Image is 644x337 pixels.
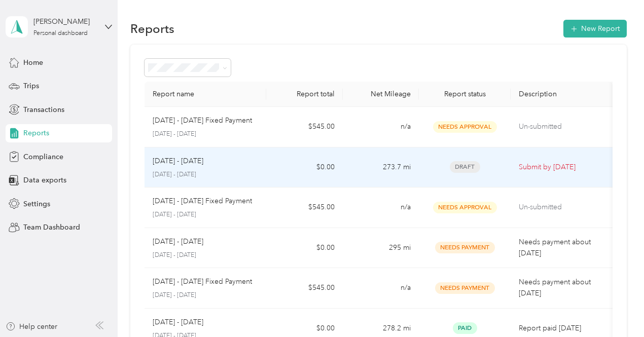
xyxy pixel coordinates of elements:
button: Help center [6,321,57,332]
p: [DATE] - [DATE] [153,130,259,139]
span: Home [23,57,43,68]
p: Needs payment about [DATE] [519,277,604,299]
div: Personal dashboard [33,30,88,36]
span: Needs Payment [435,242,495,253]
div: [PERSON_NAME] [33,16,97,27]
td: $545.00 [266,268,342,309]
td: $0.00 [266,147,342,188]
th: Description [511,82,613,107]
td: n/a [343,107,419,147]
span: Reports [23,128,49,138]
td: $545.00 [266,188,342,228]
span: Needs Approval [433,121,497,133]
p: Un-submitted [519,202,604,213]
p: [DATE] - [DATE] [153,251,259,260]
span: Settings [23,199,50,209]
iframe: Everlance-gr Chat Button Frame [587,280,644,337]
p: [DATE] - [DATE] [153,170,259,179]
span: Draft [450,161,480,173]
h1: Reports [130,23,174,34]
p: [DATE] - [DATE] [153,317,203,328]
p: Un-submitted [519,121,604,132]
p: Report paid [DATE] [519,323,604,334]
span: Needs Payment [435,282,495,294]
p: [DATE] - [DATE] Fixed Payment [153,196,252,207]
button: New Report [563,20,627,38]
span: Transactions [23,104,64,115]
th: Net Mileage [343,82,419,107]
th: Report total [266,82,342,107]
p: [DATE] - [DATE] Fixed Payment [153,276,252,287]
p: Submit by [DATE] [519,162,604,173]
th: Report name [145,82,267,107]
span: Trips [23,81,39,91]
td: n/a [343,268,419,309]
p: [DATE] - [DATE] Fixed Payment [153,115,252,126]
td: $545.00 [266,107,342,147]
span: Paid [453,322,477,334]
span: Team Dashboard [23,222,80,233]
span: Needs Approval [433,202,497,213]
td: n/a [343,188,419,228]
td: 295 mi [343,228,419,269]
p: [DATE] - [DATE] [153,156,203,167]
p: [DATE] - [DATE] [153,236,203,247]
p: [DATE] - [DATE] [153,291,259,300]
td: 273.7 mi [343,147,419,188]
p: [DATE] - [DATE] [153,210,259,219]
span: Data exports [23,175,66,185]
div: Report status [427,90,503,98]
span: Compliance [23,152,63,162]
p: Needs payment about [DATE] [519,237,604,259]
td: $0.00 [266,228,342,269]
